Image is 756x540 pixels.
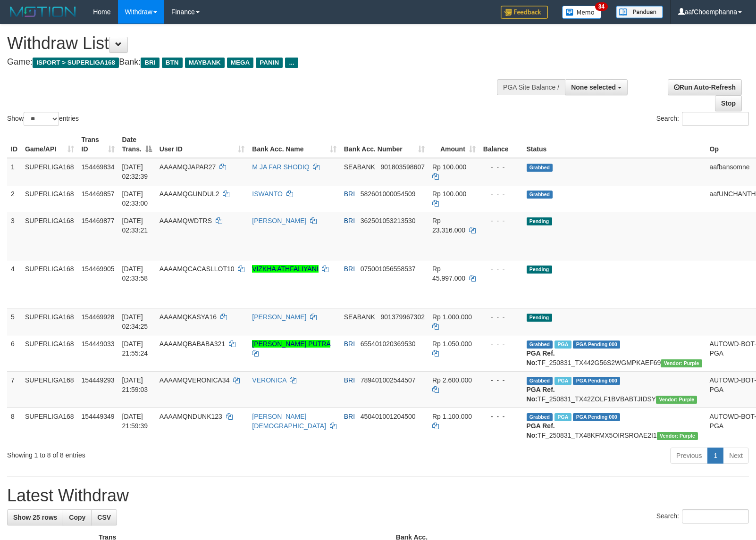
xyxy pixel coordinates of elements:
[21,407,78,444] td: SUPERLIGA168
[523,407,706,444] td: TF_250831_TX48KFMX5OIRSROAE2I1
[185,58,225,68] span: MAYBANK
[361,190,416,198] span: Copy 582601000054509 to clipboard
[573,341,620,349] span: PGA Pending
[361,217,416,224] span: Copy 362501053213530 to clipboard
[432,313,472,321] span: Rp 1.000.000
[122,265,148,282] span: [DATE] 02:33:58
[340,131,428,158] th: Bank Acc. Number: activate to sort column ascending
[160,376,230,384] span: AAAAMQVERONICA34
[252,163,309,171] a: M JA FAR SHODIQ
[21,308,78,335] td: SUPERLIGA168
[344,340,355,348] span: BRI
[497,79,565,95] div: PGA Site Balance /
[616,6,663,18] img: panduan.png
[432,265,465,282] span: Rp 45.997.000
[527,191,553,199] span: Grabbed
[252,340,330,348] a: [PERSON_NAME] PUTRA
[7,58,495,67] h4: Game: Bank:
[122,190,148,207] span: [DATE] 02:33:00
[82,313,115,321] span: 154469928
[256,58,283,68] span: PANIN
[668,79,742,95] a: Run Auto-Refresh
[527,422,555,439] b: PGA Ref. No:
[361,413,416,420] span: Copy 450401001204500 to clipboard
[7,335,21,371] td: 6
[160,190,219,198] span: AAAAMQGUNDUL2
[682,509,749,523] input: Search:
[661,359,702,367] span: Vendor URL: https://trx4.1velocity.biz
[7,308,21,335] td: 5
[122,413,148,430] span: [DATE] 21:59:39
[7,34,495,53] h1: Withdraw List
[122,217,148,234] span: [DATE] 02:33:21
[657,432,698,440] span: Vendor URL: https://trx4.1velocity.biz
[69,514,85,521] span: Copy
[523,371,706,407] td: TF_250831_TX42ZOLF1BVBABTJIDSY
[160,217,212,224] span: AAAAMQWDTRS
[723,448,749,464] a: Next
[554,341,571,349] span: Marked by aafheankoy
[562,6,602,19] img: Button%20Memo.svg
[252,190,283,198] a: ISWANTO
[160,313,217,321] span: AAAAMQKASYA16
[21,335,78,371] td: SUPERLIGA168
[252,265,318,273] a: VIZKHA ATHFALIYANI
[527,217,552,225] span: Pending
[7,371,21,407] td: 7
[527,164,553,172] span: Grabbed
[156,131,249,158] th: User ID: activate to sort column ascending
[527,314,552,322] span: Pending
[344,190,355,198] span: BRI
[344,265,355,273] span: BRI
[21,260,78,308] td: SUPERLIGA168
[7,185,21,212] td: 2
[656,112,749,126] label: Search:
[91,509,117,525] a: CSV
[160,413,222,420] span: AAAAMQNDUNK123
[527,341,553,349] span: Grabbed
[252,376,286,384] a: VERONICA
[483,412,519,421] div: - - -
[361,340,416,348] span: Copy 655401020369530 to clipboard
[252,413,326,430] a: [PERSON_NAME][DEMOGRAPHIC_DATA]
[7,212,21,260] td: 3
[432,413,472,420] span: Rp 1.100.000
[554,377,571,385] span: Marked by aafheankoy
[656,396,697,404] span: Vendor URL: https://trx4.1velocity.biz
[432,190,466,198] span: Rp 100.000
[7,260,21,308] td: 4
[344,413,355,420] span: BRI
[428,131,479,158] th: Amount: activate to sort column ascending
[483,264,519,274] div: - - -
[381,313,425,321] span: Copy 901379967302 to clipboard
[527,386,555,403] b: PGA Ref. No:
[160,163,216,171] span: AAAAMQJAPAR27
[573,413,620,421] span: PGA Pending
[82,413,115,420] span: 154449349
[162,58,183,68] span: BTN
[82,340,115,348] span: 154449033
[21,185,78,212] td: SUPERLIGA168
[483,216,519,225] div: - - -
[595,2,608,11] span: 34
[24,112,59,126] select: Showentries
[361,376,416,384] span: Copy 789401002544507 to clipboard
[82,265,115,273] span: 154469905
[479,131,523,158] th: Balance
[501,6,548,19] img: Feedback.jpg
[483,162,519,172] div: - - -
[122,376,148,393] span: [DATE] 21:59:03
[13,514,57,521] span: Show 25 rows
[252,217,306,224] a: [PERSON_NAME]
[344,376,355,384] span: BRI
[483,375,519,385] div: - - -
[483,312,519,322] div: - - -
[7,5,79,19] img: MOTION_logo.png
[707,448,723,464] a: 1
[527,266,552,274] span: Pending
[7,447,308,460] div: Showing 1 to 8 of 8 entries
[432,376,472,384] span: Rp 2.600.000
[141,58,159,68] span: BRI
[527,377,553,385] span: Grabbed
[21,371,78,407] td: SUPERLIGA168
